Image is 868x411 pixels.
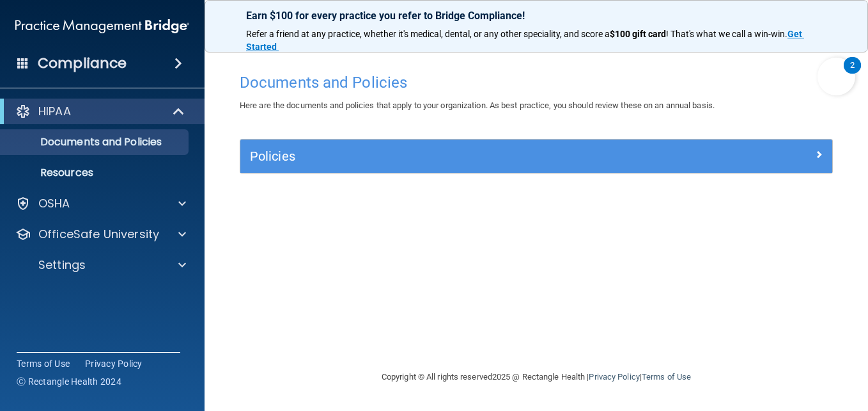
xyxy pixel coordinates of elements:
strong: $100 gift card [610,29,666,39]
p: Earn $100 for every practice you refer to Bridge Compliance! [246,10,826,22]
p: Settings [38,257,86,273]
a: Terms of Use [642,372,691,382]
div: Copyright © All rights reserved 2025 @ Rectangle Health | | [303,357,770,398]
p: OfficeSafe University [38,227,159,242]
h5: Policies [250,149,675,163]
p: Resources [8,166,183,179]
span: Refer a friend at any practice, whether it's medical, dental, or any other speciality, and score a [246,29,610,39]
span: ! That's what we call a win-win. [666,29,787,39]
a: Get Started [246,29,804,52]
span: Ⓒ Rectangle Health 2024 [17,375,121,388]
a: OfficeSafe University [15,227,186,242]
span: Here are the documents and policies that apply to your organization. As best practice, you should... [240,101,715,110]
a: Terms of Use [17,357,70,370]
a: HIPAA [15,104,185,119]
p: Documents and Policies [8,136,183,149]
h4: Documents and Policies [240,74,833,91]
img: PMB logo [15,13,189,39]
a: Settings [15,257,186,273]
h4: Compliance [38,54,127,72]
a: Policies [250,146,823,166]
button: Open Resource Center, 2 new notifications [818,58,855,95]
p: OSHA [38,196,70,211]
a: Privacy Policy [85,357,143,370]
div: 2 [850,65,855,82]
a: OSHA [15,196,186,211]
p: HIPAA [38,104,71,119]
a: Privacy Policy [589,372,639,382]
